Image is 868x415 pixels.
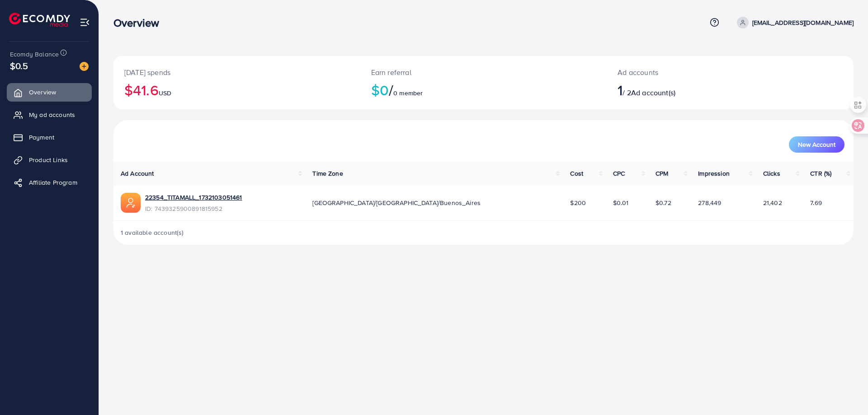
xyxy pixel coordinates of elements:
[763,169,780,178] span: Clicks
[29,155,68,164] span: Product Links
[371,67,596,78] p: Earn referral
[631,88,675,98] span: Ad account(s)
[7,106,92,124] a: My ad accounts
[698,169,730,178] span: Impression
[763,198,782,207] span: 21,402
[7,173,92,191] a: Affiliate Program
[10,59,28,72] span: $0.5
[121,228,184,237] span: 1 available account(s)
[698,198,721,207] span: 278,449
[80,62,89,71] img: image
[312,169,343,178] span: Time Zone
[810,169,831,178] span: CTR (%)
[613,198,629,207] span: $0.01
[798,141,835,148] span: New Account
[29,88,56,97] span: Overview
[124,81,349,98] h2: $41.6
[7,151,92,169] a: Product Links
[618,67,781,78] p: Ad accounts
[613,169,625,178] span: CPC
[145,204,242,213] span: ID: 7439325900891815952
[656,169,668,178] span: CPM
[121,193,141,213] img: ic-ads-acc.e4c84228.svg
[733,17,854,28] a: [EMAIL_ADDRESS][DOMAIN_NAME]
[10,50,59,59] span: Ecomdy Balance
[121,169,154,178] span: Ad Account
[29,133,54,142] span: Payment
[618,79,623,100] span: 1
[371,81,596,98] h2: $0
[312,198,481,207] span: [GEOGRAPHIC_DATA]/[GEOGRAPHIC_DATA]/Buenos_Aires
[752,17,854,28] p: [EMAIL_ADDRESS][DOMAIN_NAME]
[656,198,671,207] span: $0.72
[7,128,92,146] a: Payment
[7,83,92,101] a: Overview
[389,79,393,100] span: /
[80,17,90,28] img: menu
[810,198,822,207] span: 7.69
[9,13,70,27] img: logo
[570,169,583,178] span: Cost
[789,136,844,153] button: New Account
[145,193,242,202] a: 22354_TITAMALL_1732103051461
[570,198,586,207] span: $200
[29,178,77,187] span: Affiliate Program
[113,16,166,29] h3: Overview
[124,67,349,78] p: [DATE] spends
[393,89,423,98] span: 0 member
[29,110,75,119] span: My ad accounts
[159,89,171,98] span: USD
[618,81,781,98] h2: / 2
